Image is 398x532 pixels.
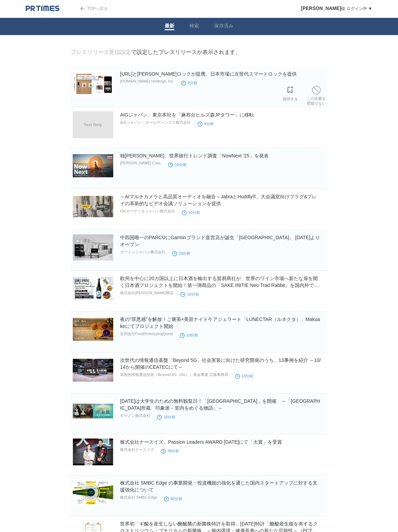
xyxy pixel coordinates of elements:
img: AIGジャパン、東京本社を「麻布台ヒルズ森JPタワー」に移転 [73,111,113,138]
p: 株式会社[PERSON_NAME]商店 [120,290,174,296]
img: 株式会社ナースイズ、Passion Leaders AWARD 2025にて「大賞」を受賞 [73,439,113,465]
p: GNオーディオジャパン株式会社 [120,209,175,214]
span: [PERSON_NAME] [301,5,341,11]
p: キヤノン株式会社 [120,413,150,418]
img: 株式会社 SMBC Edge の事業開発・投資機能の強化を通じた国内スタートアップに対する支援強化について [73,479,113,506]
img: 欧州を中心に20カ国以上に日本酒を輸出する貿易商社が、世界のワイン市場へ新たな扉を開く日本酒プロジェクトを開始！第一弾商品の「SAKE INITIE Neo Trad Rabbit」を国内外で販売開始 [73,275,113,302]
a: 保存する [283,84,298,101]
time: 10分前 [157,415,175,419]
img: 夜の"罪悪感"を解放！ご褒美×美容ナイトケアジェラート「LUNECTAR（ルネクタ）」Makuakeにてプロジェクト開始 [73,316,113,343]
time: 10分前 [168,163,186,167]
a: 検索 [189,23,199,30]
a: 株式会社 SMBC Edge の事業開発・投資機能の強化を通じた国内スタートアップに対する支援強化について [120,480,317,492]
p: 革新的情報通信技術（Beyond 5G（6G））基金事業 広報事務局 [120,372,228,377]
img: arrow.png [80,7,84,11]
img: 独Omio、世界旅行トレンド調査「NowNext ‘25」を発表 [73,152,113,179]
a: 独[PERSON_NAME]、世界旅行トレンド調査「NowNext ‘25」を発表 [120,153,269,158]
img: ～AIマルチカメラと高品質オーディオを融合～JabraとHuddly®、大会議室向けプラグ&プレイの革新的なビデオ会議ソリューションを提供 [73,193,113,220]
div: で設定したプレスリリースが表示されます。 [71,49,241,56]
p: 株式会社ナースイズ [120,447,154,452]
time: 10分前 [180,333,198,337]
time: 10分前 [235,374,253,378]
img: Alarm.comと美和ロックが提携、日本市場に次世代スマートロックを提供 [73,70,113,97]
img: 11/25（火）は大学生のための無料観覧日！「キヤノン・ミュージアム・キャンパス」を開催 ～「オルセー美術館所蔵 印象派－室内をめぐる物語」～ [73,398,113,424]
p: [DOMAIN_NAME] Holdings, Inc. [120,79,174,83]
a: 次世代の情報通信基盤「Beyond 5G」社会実装に向けた研究開発のうち、13事例を紹介 ～10/14から開催のCEATECにて～ [120,357,321,370]
a: [URL]と[PERSON_NAME]ロックが提携、日本市場に次世代スマートロックを提供 [120,71,297,77]
a: この企業を受取らない [307,84,326,106]
time: 39分前 [161,449,179,453]
a: 欧州を中心に20カ国以上に日本酒を輸出する貿易商社が、世界のワイン市場へ新たな扉を開く日本酒プロジェクトを開始！第一弾商品の「SAKE INITIE Neo Trad Rabbit」を国内外で販売開始 [120,276,319,295]
a: 株式会社ナースイズ、Passion Leaders AWARD [DATE]にて「大賞」を受賞 [120,439,282,445]
a: 中四国唯一のPARCOにGarminブランド直営店が誕生「[GEOGRAPHIC_DATA]」 [DATE]よりオープン [120,235,320,247]
a: [DATE]は大学生のための無料観覧日！「[GEOGRAPHIC_DATA]」を開催 ～「[GEOGRAPHIC_DATA]所蔵 印象派－室内をめぐる物語」～ [120,398,320,411]
time: 10分前 [180,292,199,296]
p: AIGジャパン・ホールディングス株式会社 [120,120,191,125]
a: 最新 [165,23,174,30]
a: 夜の"罪悪感"を解放！ご褒美×美容ナイトケアジェラート「LUNECTAR（ルネクタ）」Makuakeにてプロジェクト開始 [120,317,320,329]
a: TOPへ戻る [70,6,108,11]
p: [PERSON_NAME] Corp. [120,161,161,165]
time: 40分前 [164,497,182,501]
a: 保存済み [214,23,233,30]
time: 4分前 [198,122,214,126]
time: 10分前 [182,210,200,214]
a: プレスリリース受信設定 [71,49,131,55]
p: 株式会社 SMBC Edge [120,495,157,500]
p: ガーミンジャパン株式会社 [120,250,165,255]
p: 合同会社FoodPrototypingQuest [120,331,173,336]
a: ～AIマルチカメラと高品質オーディオを融合～JabraとHuddly®、大会議室向けプラグ&プレイの革新的なビデオ会議ソリューションを提供 [120,194,317,206]
time: 10分前 [172,251,190,255]
img: logo.png [26,5,59,12]
img: 中四国唯一のPARCOにGarminブランド直営店が誕生「ガーミンストア広島」 2025年11月1日（土）よりオープン [73,234,113,261]
a: [PERSON_NAME]様 ログイン中 ▼ [301,6,372,11]
time: 3分前 [181,81,197,85]
img: 次世代の情報通信基盤「Beyond 5G」社会実装に向けた研究開発のうち、13事例を紹介 ～10/14から開催のCEATECにて～ [73,357,113,384]
a: AIGジャパン、東京本社を「麻布台ヒルズ森JPタワー」に移転 [120,112,254,118]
